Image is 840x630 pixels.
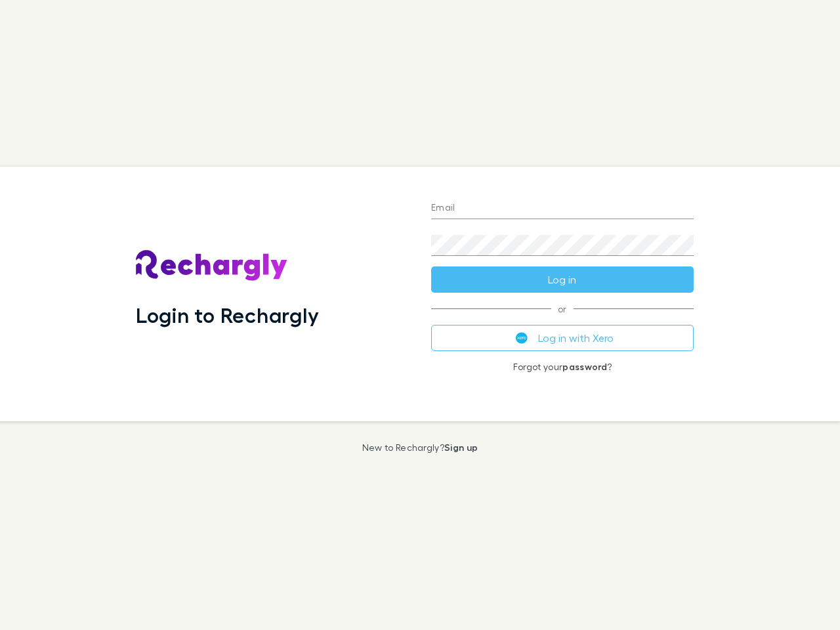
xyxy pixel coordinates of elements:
img: Rechargly's Logo [136,250,288,282]
span: or [431,308,694,309]
button: Log in with Xero [431,325,694,351]
a: password [562,361,607,372]
p: New to Rechargly? [362,442,478,453]
h1: Login to Rechargly [136,303,319,327]
button: Log in [431,266,694,293]
a: Sign up [444,442,478,453]
p: Forgot your ? [431,362,694,372]
img: Xero's logo [516,332,528,344]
